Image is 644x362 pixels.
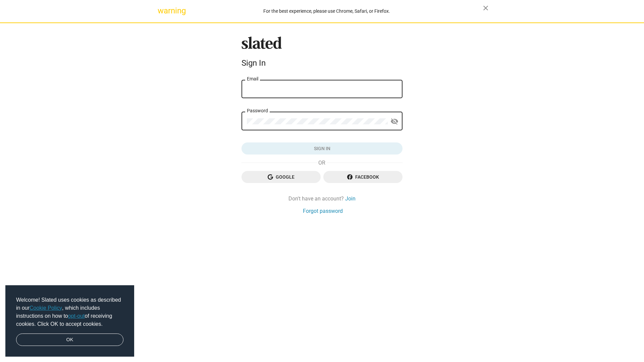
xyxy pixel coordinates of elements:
button: Show password [388,115,401,128]
a: Forgot password [303,207,343,215]
mat-icon: warning [158,7,166,15]
mat-icon: close [482,4,490,12]
a: dismiss cookie message [16,334,123,346]
sl-branding: Sign In [241,37,402,71]
a: opt-out [68,313,85,319]
span: Facebook [329,171,397,183]
span: Google [247,171,315,183]
a: Join [345,195,356,202]
mat-icon: visibility_off [390,116,398,127]
div: For the best experience, please use Chrome, Safari, or Firefox. [170,7,483,16]
a: Cookie Policy [30,305,62,311]
span: Welcome! Slated uses cookies as described in our , which includes instructions on how to of recei... [16,296,123,328]
button: Google [241,171,321,183]
button: Facebook [323,171,402,183]
div: Don't have an account? [241,195,402,202]
div: Sign In [241,58,402,68]
div: cookieconsent [5,285,134,357]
